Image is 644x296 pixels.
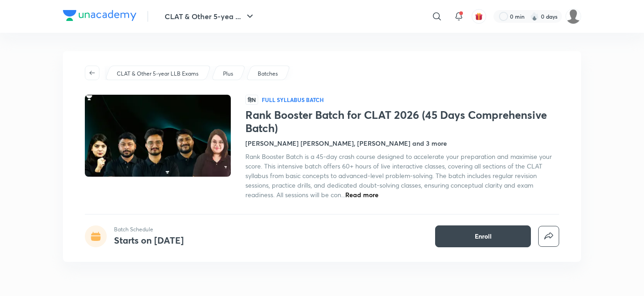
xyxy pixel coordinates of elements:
a: Batches [256,70,280,78]
p: Batch Schedule [114,225,184,234]
h4: [PERSON_NAME] [PERSON_NAME], [PERSON_NAME] and 3 more [245,138,447,148]
h4: Starts on [DATE] [114,234,184,246]
span: Rank Booster Batch is a 45-day crash course designed to accelerate your preparation and maximise ... [245,152,552,199]
p: CLAT & Other 5-year LLB Exams [117,70,198,78]
p: Full Syllabus Batch [262,96,324,103]
img: avatar [475,12,483,20]
a: CLAT & Other 5-year LLB Exams [115,70,200,78]
button: avatar [472,9,486,24]
img: streak [530,12,539,21]
span: Enroll [475,232,492,241]
a: Plus [222,70,235,78]
img: Basudha [566,9,581,24]
button: CLAT & Other 5-yea ... [159,7,261,26]
span: हिN [245,95,258,105]
span: Read more [345,190,379,199]
p: Plus [223,70,233,78]
p: Batches [258,70,278,78]
button: Enroll [435,225,531,247]
h1: Rank Booster Batch for CLAT 2026 (45 Days Comprehensive Batch) [245,108,559,135]
img: Company Logo [63,10,136,21]
a: Company Logo [63,10,136,23]
img: Thumbnail [83,94,232,178]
